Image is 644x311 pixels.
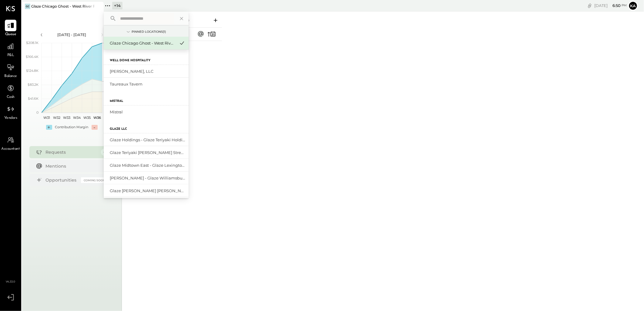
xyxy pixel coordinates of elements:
div: copy link [587,2,593,9]
span: P&L [7,53,14,58]
text: W35 [83,115,91,120]
div: Glaze Holdings - Glaze Teriyaki Holdings LLC [110,137,186,143]
text: W31 [43,115,50,120]
text: $166.4K [26,55,39,59]
div: [PERSON_NAME], LLC [110,69,186,74]
div: GC [25,4,30,9]
a: P&L [0,41,21,58]
text: $208.1K [26,41,39,45]
label: Well Done Hospitality [110,59,150,63]
div: [DATE] - [DATE] [46,32,98,37]
text: $124.8K [26,69,39,73]
a: Vendors [0,103,21,121]
div: Glaze [PERSON_NAME] [PERSON_NAME] LLC [110,188,186,194]
div: 8 [101,149,108,156]
div: Glaze Chicago Ghost - West River Rice LLC [110,40,175,46]
div: Opportunities [46,177,78,183]
text: 0 [36,110,39,115]
span: Balance [4,74,17,79]
span: Accountant [2,146,20,152]
div: Coming Soon [81,177,108,183]
text: W34 [73,115,81,120]
a: Accountant [0,134,21,152]
div: Pinned Locations ( 1 ) [132,30,166,34]
div: Glaze Teriyaki [PERSON_NAME] Street - [PERSON_NAME] River [PERSON_NAME] LLC [110,150,186,155]
div: - [92,125,98,130]
a: Cash [0,82,21,100]
span: Vendors [4,115,17,121]
label: Mistral [110,99,123,103]
div: Taureaux Tavern [110,81,186,87]
text: $83.2K [28,82,39,87]
div: + [46,125,52,130]
span: Cash [7,95,15,100]
div: Contribution Margin [55,125,89,130]
text: $41.6K [28,96,39,101]
div: Mistral [110,109,186,115]
text: W36 [93,115,101,120]
div: Glaze Midtown East - Glaze Lexington One LLC [110,162,186,168]
label: Glaze LLC [110,127,127,131]
div: Glaze Chicago Ghost - West River Rice LLC [31,4,95,9]
a: Queue [0,20,21,37]
div: + 14 [112,2,122,9]
text: W32 [53,115,60,120]
div: Mentions [46,163,105,169]
div: [PERSON_NAME] - Glaze Williamsburg One LLC [110,175,186,181]
button: Ka [628,1,638,11]
a: Balance [0,62,21,79]
text: W33 [63,115,70,120]
div: Requests [46,149,98,155]
div: [DATE] [594,3,627,8]
span: Queue [5,32,16,37]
